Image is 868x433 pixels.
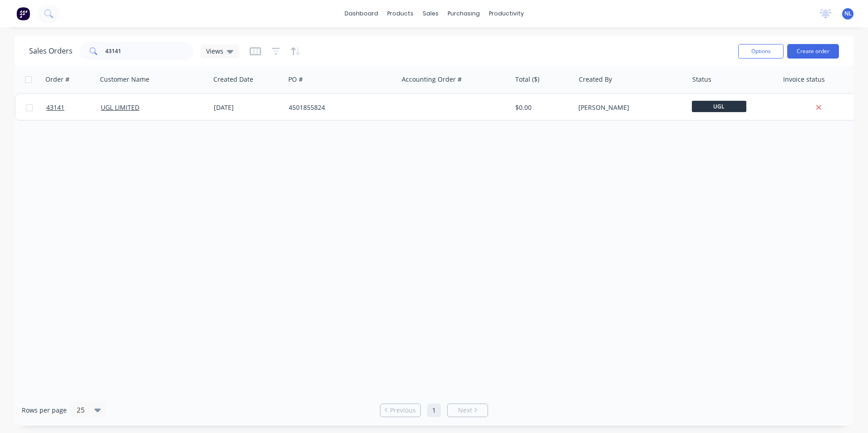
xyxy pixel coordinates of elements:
[100,75,149,84] div: Customer Name
[515,103,568,112] div: $0.00
[578,103,679,112] div: [PERSON_NAME]
[22,406,67,415] span: Rows per page
[383,7,418,20] div: products
[380,406,420,415] a: Previous page
[844,10,852,18] span: NL
[46,103,64,112] span: 43141
[579,75,612,84] div: Created By
[101,103,139,112] a: UGL LIMITED
[692,101,746,112] span: UGL
[288,75,303,84] div: PO #
[738,44,784,59] button: Options
[692,75,711,84] div: Status
[443,7,484,20] div: purchasing
[484,7,528,20] div: productivity
[29,47,73,55] h1: Sales Orders
[105,42,194,60] input: Search...
[206,46,223,56] span: Views
[213,75,253,84] div: Created Date
[515,75,539,84] div: Total ($)
[402,75,462,84] div: Accounting Order #
[376,403,492,417] ul: Pagination
[340,7,383,20] a: dashboard
[427,403,441,417] a: Page 1 is your current page
[787,44,839,59] button: Create order
[46,94,101,121] a: 43141
[783,75,825,84] div: Invoice status
[214,103,281,112] div: [DATE]
[45,75,69,84] div: Order #
[390,406,416,415] span: Previous
[16,7,30,20] img: Factory
[418,7,443,20] div: sales
[448,406,488,415] a: Next page
[458,406,472,415] span: Next
[289,103,390,112] div: 4501855824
